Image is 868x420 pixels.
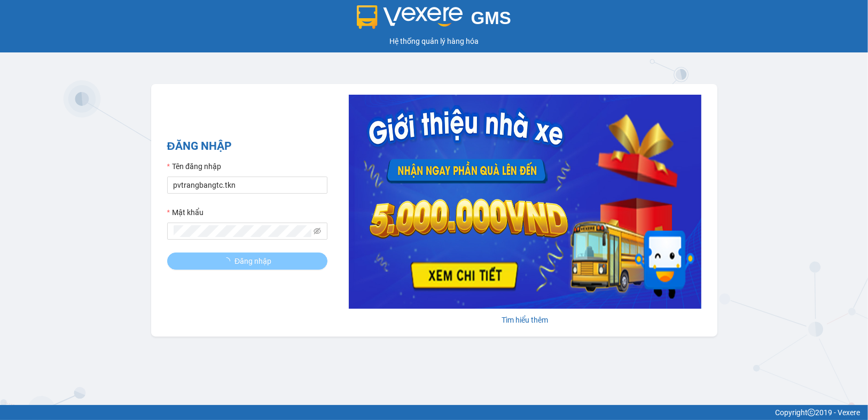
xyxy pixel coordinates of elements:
div: Copyright 2019 - Vexere [8,407,860,418]
button: Đăng nhập [167,253,327,270]
span: copyright [808,409,815,416]
label: Mật khẩu [167,207,204,218]
input: Mật khẩu [174,225,311,237]
span: loading [223,257,234,265]
div: Tìm hiểu thêm [349,314,701,326]
input: Tên đăng nhập [167,177,327,194]
span: eye-invisible [314,227,321,235]
img: banner-0 [349,95,701,309]
span: GMS [471,8,511,28]
div: Hệ thống quản lý hàng hóa [3,35,865,47]
h2: ĐĂNG NHẬP [167,138,327,155]
label: Tên đăng nhập [167,161,221,172]
img: logo 2 [357,5,463,29]
a: GMS [357,16,511,25]
span: Đăng nhập [234,255,271,267]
